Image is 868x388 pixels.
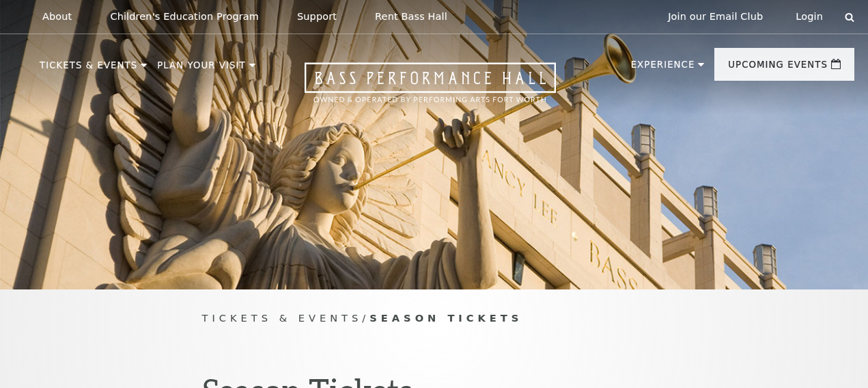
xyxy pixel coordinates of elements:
p: Plan Your Visit [157,61,246,77]
p: Children's Education Program [110,11,259,23]
span: Tickets & Events [202,312,363,324]
p: About [42,11,72,23]
p: Rent Bass Hall [375,11,447,23]
p: Upcoming Events [728,60,828,77]
p: Experience [631,60,695,77]
p: Support [297,11,337,23]
p: Tickets & Events [40,61,137,77]
p: / [202,310,667,327]
span: Season Tickets [369,312,522,324]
